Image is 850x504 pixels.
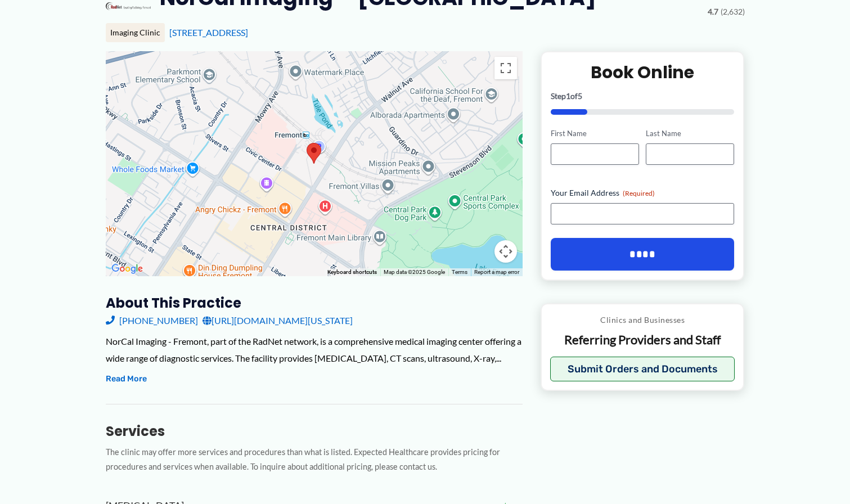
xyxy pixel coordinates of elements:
span: Map data ©2025 Google [384,269,445,275]
span: 1 [566,91,570,101]
a: Open this area in Google Maps (opens a new window) [109,262,146,276]
h3: Services [106,422,523,440]
a: Report a map error [474,269,519,275]
button: Read More [106,372,147,386]
span: (2,632) [721,4,745,19]
a: [URL][DOMAIN_NAME][US_STATE] [203,312,353,329]
a: [STREET_ADDRESS] [169,27,248,38]
label: First Name [551,128,639,139]
button: Map camera controls [494,240,517,263]
p: Clinics and Businesses [550,313,735,327]
p: Step of [551,92,735,100]
span: 5 [578,91,582,101]
button: Keyboard shortcuts [327,268,377,276]
a: [PHONE_NUMBER] [106,312,198,329]
span: 4.7 [708,4,718,19]
label: Last Name [646,128,734,139]
p: The clinic may offer more services and procedures than what is listed. Expected Healthcare provid... [106,445,523,475]
div: NorCal Imaging - Fremont, part of the RadNet network, is a comprehensive medical imaging center o... [106,333,523,366]
div: Imaging Clinic [106,23,165,42]
button: Toggle fullscreen view [494,57,517,79]
span: (Required) [623,189,655,197]
button: Submit Orders and Documents [550,357,735,381]
a: Terms (opens in new tab) [452,269,467,275]
label: Your Email Address [551,187,735,199]
p: Referring Providers and Staff [550,332,735,348]
h3: About this practice [106,294,523,312]
h2: Book Online [551,61,735,83]
img: Google [109,262,146,276]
